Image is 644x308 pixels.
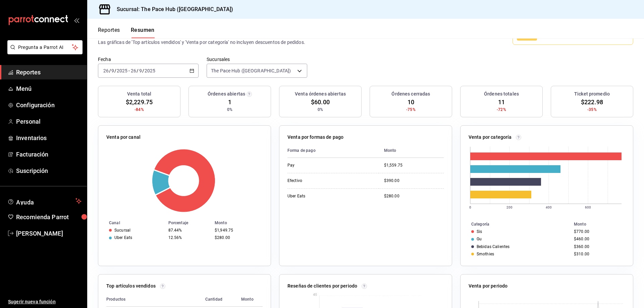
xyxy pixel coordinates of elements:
a: Pregunta a Parrot AI [5,49,83,56]
h3: Órdenes cerradas [391,90,430,98]
div: $360.00 [574,244,622,249]
div: $460.00 [574,237,622,241]
div: Pay [287,163,355,168]
span: [PERSON_NAME] [16,229,82,238]
button: Reportes [98,27,120,38]
div: Bebidas Calientes [477,244,509,249]
span: Menú [16,84,82,93]
span: -84% [135,107,144,113]
div: 87.44% [168,228,209,233]
text: 400 [546,205,552,209]
p: Venta por canal [106,134,141,141]
h3: Ticket promedio [574,90,610,98]
text: 200 [506,205,513,209]
div: 12.56% [168,235,209,240]
button: open_drawer_menu [74,17,79,23]
div: $310.00 [574,252,622,256]
span: / [114,68,116,73]
span: 10 [408,98,414,107]
div: Uber Eats [114,235,132,240]
h3: Órdenes abiertas [208,90,245,98]
div: $1,559.75 [384,163,444,168]
th: Categoría [461,221,571,228]
label: Fecha [98,57,199,62]
div: Smothies [477,252,494,256]
div: Gu [477,237,482,241]
th: Cantidad [200,292,236,307]
input: -- [139,68,142,73]
span: $2,229.75 [126,98,153,107]
label: Sucursales [207,57,307,62]
h3: Sucursal: The Pace Hub ([GEOGRAPHIC_DATA]) [111,5,233,13]
th: Monto [571,221,633,228]
div: $280.00 [384,193,444,199]
th: Canal [98,219,166,227]
span: 0% [227,107,232,113]
span: Facturación [16,150,82,159]
h3: Venta total [127,90,151,98]
div: navigation tabs [98,27,155,38]
span: / [137,68,139,73]
input: -- [130,68,137,73]
span: 1 [228,98,231,107]
div: Uber Eats [287,193,355,199]
div: $280.00 [215,235,260,240]
div: Sucursal [114,228,130,233]
span: -75% [406,107,416,113]
p: Top artículos vendidos [106,283,156,290]
span: 11 [498,98,505,107]
th: Porcentaje [166,219,212,227]
th: Productos [106,292,200,307]
button: Resumen [131,27,155,38]
span: 0% [318,107,323,113]
span: Suscripción [16,166,82,175]
th: Monto [379,143,444,158]
span: $222.98 [581,98,603,107]
span: The Pace Hub ([GEOGRAPHIC_DATA]) [211,67,291,74]
span: - [128,68,130,73]
span: -72% [497,107,506,113]
p: Venta por categoría [469,134,512,141]
span: Sugerir nueva función [8,298,82,305]
span: / [142,68,144,73]
span: Recomienda Parrot [16,212,82,222]
span: -35% [587,107,597,113]
button: Pregunta a Parrot AI [7,40,83,54]
div: $390.00 [384,178,444,184]
div: Sis [477,229,482,234]
th: Monto [212,219,271,227]
div: $1,949.75 [215,228,260,233]
h3: Venta órdenes abiertas [295,90,346,98]
span: Personal [16,117,82,126]
span: Pregunta a Parrot AI [18,44,72,51]
span: Reportes [16,68,82,77]
th: Forma de pago [287,143,379,158]
span: Configuración [16,101,82,110]
input: ---- [144,68,156,73]
text: 600 [585,205,591,209]
input: -- [103,68,109,73]
span: Ayuda [16,197,73,205]
text: 0 [469,205,471,209]
input: ---- [116,68,128,73]
div: Efectivo [287,178,355,184]
p: Venta por periodo [469,283,507,290]
span: $60.00 [311,98,330,107]
th: Monto [236,292,263,307]
span: / [109,68,111,73]
p: Venta por formas de pago [287,134,343,141]
input: -- [111,68,114,73]
div: $770.00 [574,229,622,234]
p: Reseñas de clientes por periodo [287,283,357,290]
h3: Órdenes totales [484,90,519,98]
span: Inventarios [16,133,82,142]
